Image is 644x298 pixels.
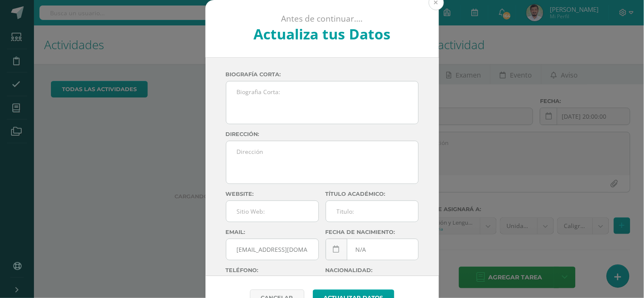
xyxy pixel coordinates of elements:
input: Correo Electronico: [226,239,318,260]
label: Dirección: [226,131,419,137]
input: Sitio Web: [226,201,318,222]
label: Biografía corta: [226,71,419,78]
label: Teléfono: [226,267,319,273]
h2: Actualiza tus Datos [228,24,416,44]
label: Fecha de nacimiento: [326,229,419,235]
label: Nacionalidad: [326,267,419,273]
input: Titulo: [326,201,418,222]
label: Website: [226,191,319,197]
input: Fecha de Nacimiento: [326,239,418,260]
label: Email: [226,229,319,235]
p: Antes de continuar.... [228,14,416,24]
label: Título académico: [326,191,419,197]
